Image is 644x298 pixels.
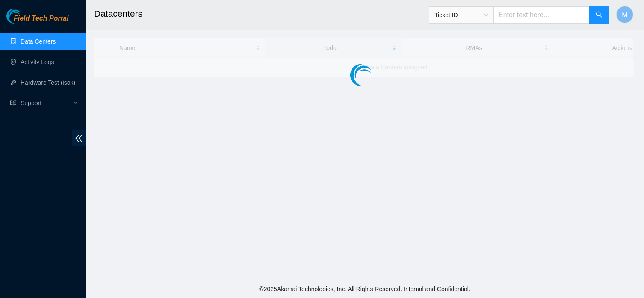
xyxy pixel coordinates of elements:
[72,130,86,146] span: double-left
[21,38,56,45] a: Data Centers
[21,59,54,65] a: Activity Logs
[21,79,75,86] a: Hardware Test (isok)
[622,9,627,20] span: M
[596,11,603,19] span: search
[616,6,633,23] button: M
[434,9,488,21] span: Ticket ID
[10,100,16,106] span: read
[86,280,644,298] footer: © 2025 Akamai Technologies, Inc. All Rights Reserved. Internal and Confidential.
[6,15,68,27] a: Akamai TechnologiesField Tech Portal
[6,9,43,24] img: Akamai Technologies
[493,6,589,24] input: Enter text here...
[589,6,609,24] button: search
[14,15,68,23] span: Field Tech Portal
[21,94,71,112] span: Support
